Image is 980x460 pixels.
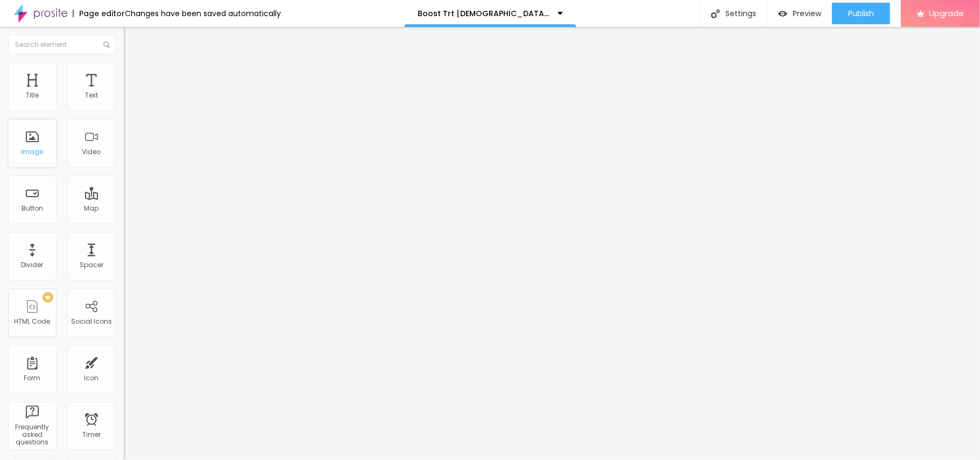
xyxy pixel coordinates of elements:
div: Button [22,205,43,212]
div: Social Icons [71,318,112,325]
div: Divider [22,261,44,269]
div: Video [82,148,101,156]
img: view-1.svg [778,9,787,18]
span: Publish [848,9,874,18]
img: Icone [103,41,110,48]
span: Upgrade [929,9,964,18]
p: Boost Trt [DEMOGRAPHIC_DATA][MEDICAL_DATA] Gummies [418,10,549,17]
div: Timer [82,431,101,438]
button: Preview [767,3,832,24]
div: Spacer [80,261,103,269]
div: Text [85,92,98,99]
div: Map [84,205,99,212]
div: Icon [84,374,99,382]
div: Changes have been saved automatically [125,10,281,17]
iframe: Editor [124,27,980,460]
input: Search element [8,35,116,54]
span: Preview [793,9,821,18]
div: Page editor [73,10,125,17]
button: Publish [832,3,890,24]
div: Title [26,92,39,99]
div: Frequently asked questions [11,423,53,447]
div: Form [24,374,41,382]
div: HTML Code [15,318,51,325]
img: Icone [711,9,720,18]
div: Image [22,148,44,156]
